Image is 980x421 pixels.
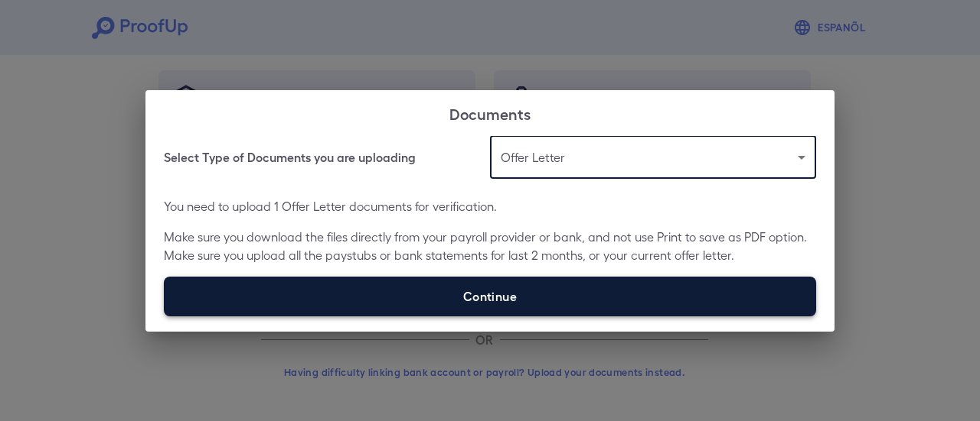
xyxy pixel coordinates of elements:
div: Offer Letter [490,136,816,179]
label: Continue [164,277,816,316]
h2: Documents [145,90,835,136]
p: Make sure you download the files directly from your payroll provider or bank, and not use Print t... [164,228,816,264]
p: You need to upload 1 Offer Letter documents for verification. [164,197,816,215]
h6: Select Type of Documents you are uploading [164,148,416,167]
